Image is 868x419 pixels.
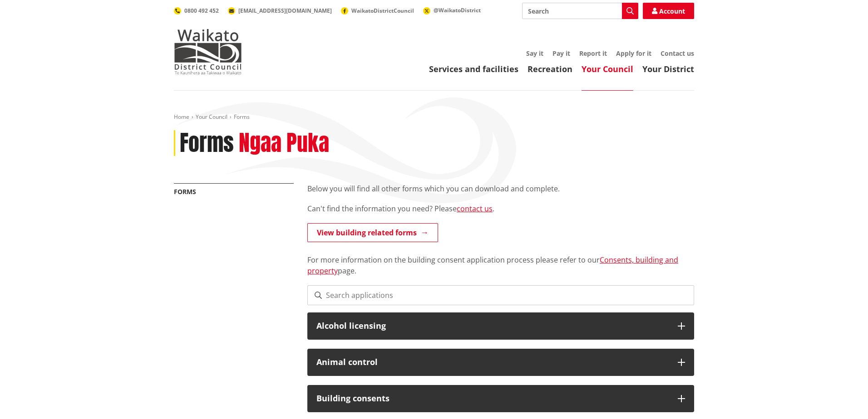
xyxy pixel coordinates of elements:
a: Consents, building and property [307,255,678,276]
nav: breadcrumb [174,113,694,121]
a: Home [174,113,189,121]
a: Forms [174,187,196,196]
span: WaikatoDistrictCouncil [351,7,414,15]
a: contact us [457,204,493,214]
span: 0800 492 452 [184,7,219,15]
span: [EMAIL_ADDRESS][DOMAIN_NAME] [238,7,332,15]
input: Search applications [307,285,694,305]
a: Pay it [552,49,570,58]
h3: Building consents [316,394,669,403]
a: @WaikatoDistrict [423,6,481,14]
a: View building related forms [307,223,438,242]
h3: Animal control [316,358,669,367]
p: For more information on the building consent application process please refer to our page. [307,244,694,276]
input: Search input [522,3,638,19]
span: Forms [234,113,250,121]
h2: Ngaa Puka [239,130,329,156]
a: Recreation [528,63,572,74]
a: Services and facilities [429,63,518,74]
a: Say it [526,49,543,58]
h1: Forms [180,130,234,156]
a: 0800 492 452 [174,7,219,15]
h3: Alcohol licensing [316,322,669,331]
a: Your Council [582,63,633,74]
a: Your District [642,63,694,74]
a: Your Council [196,113,227,121]
a: Report it [579,49,607,58]
a: Account [643,3,694,19]
span: @WaikatoDistrict [434,6,481,14]
p: Below you will find all other forms which you can download and complete. [307,183,694,194]
a: WaikatoDistrictCouncil [341,7,414,15]
a: [EMAIL_ADDRESS][DOMAIN_NAME] [228,7,332,15]
a: Apply for it [616,49,651,58]
p: Can't find the information you need? Please . [307,203,694,214]
img: Waikato District Council - Te Kaunihera aa Takiwaa o Waikato [174,29,242,74]
a: Contact us [661,49,694,58]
